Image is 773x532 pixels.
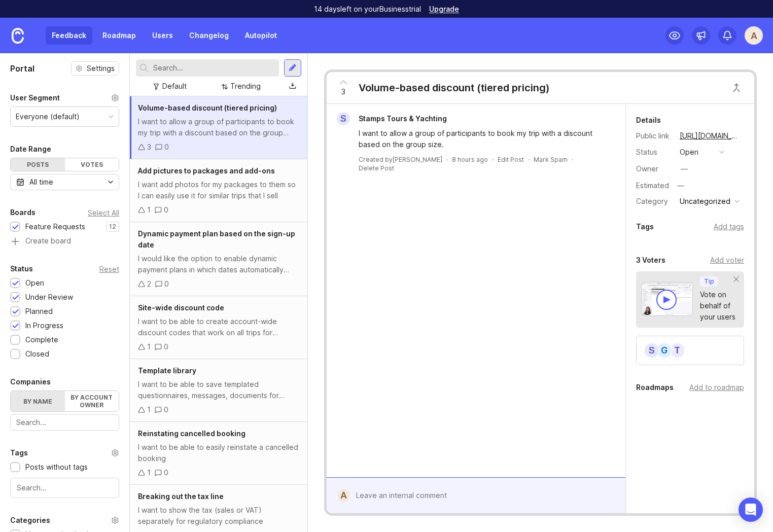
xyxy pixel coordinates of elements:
div: Category [636,196,672,207]
button: Mark Spam [534,155,568,164]
div: Add voter [710,255,744,266]
span: Dynamic payment plan based on the sign-up date [138,229,295,249]
div: A [338,489,350,502]
div: Estimated [636,182,669,189]
div: In Progress [25,320,63,331]
a: Create board [10,237,119,246]
div: — [674,179,687,192]
div: All time [29,176,53,188]
span: Template library [138,366,196,375]
button: A [745,26,763,45]
div: I want to be able to create account-wide discount codes that work on all trips for promotional pu... [138,316,299,338]
a: Upgrade [429,6,459,13]
div: Open Intercom Messenger [739,498,763,522]
div: 0 [164,341,168,352]
div: 1 [147,467,151,478]
div: Public link [636,130,672,141]
label: By name [11,391,65,411]
a: Template libraryI want to be able to save templated questionnaires, messages, documents for eSign... [130,359,307,422]
a: Dynamic payment plan based on the sign-up dateI would like the option to enable dynamic payment p... [130,222,307,296]
div: Under Review [25,292,73,303]
div: — [681,163,688,174]
span: Settings [87,63,115,74]
div: Open [25,277,44,289]
div: I would like the option to enable dynamic payment plans in which dates automatically change depen... [138,253,299,275]
div: Planned [25,306,53,317]
div: Companies [10,376,51,388]
img: video-thumbnail-vote-d41b83416815613422e2ca741bf692cc.jpg [641,282,693,316]
div: Reset [99,266,119,272]
span: Breaking out the tax line [138,492,224,501]
p: Tip [704,277,714,286]
div: 0 [164,141,169,153]
div: Boards [10,206,36,219]
a: [URL][DOMAIN_NAME] [677,129,744,143]
div: 2 [147,278,151,290]
p: 12 [109,223,116,231]
div: Default [162,81,187,92]
a: Add pictures to packages and add-onsI want add photos for my packages to them so I can easily use... [130,159,307,222]
a: Reinstating cancelled bookingI want to be able to easily reinstate a cancelled booking10 [130,422,307,485]
div: Posts [11,158,65,171]
div: T [669,342,685,359]
div: User Segment [10,92,60,104]
div: Trending [230,81,261,92]
img: Canny Home [12,28,24,44]
div: Roadmaps [636,381,674,394]
a: 8 hours ago [452,155,488,164]
div: Everyone (default) [16,111,80,122]
div: · [492,155,494,164]
div: open [680,147,698,158]
div: Edit Post [498,155,524,164]
div: Tags [10,447,28,459]
input: Search... [16,417,113,428]
span: Site-wide discount code [138,303,224,312]
span: Add pictures to packages and add-ons [138,166,275,175]
div: Status [636,147,672,158]
div: I want to be able to save templated questionnaires, messages, documents for eSignature to just gr... [138,379,299,401]
div: S [337,112,350,125]
div: Add tags [714,221,744,232]
div: Closed [25,348,49,360]
div: 0 [164,204,168,216]
div: Tags [636,221,654,233]
div: Created by [PERSON_NAME] [359,155,442,164]
p: 14 days left on your Business trial [314,4,421,14]
div: Add to roadmap [689,382,744,393]
div: 0 [164,404,168,415]
div: 3 [147,141,151,153]
a: Changelog [183,26,235,45]
a: Autopilot [239,26,283,45]
div: Volume-based discount (tiered pricing) [359,81,550,95]
div: I want to show the tax (sales or VAT) separately for regulatory compliance [138,505,299,527]
label: By account owner [65,391,119,411]
div: Categories [10,514,50,526]
div: Owner [636,163,672,174]
div: Details [636,114,661,126]
div: I want to be able to easily reinstate a cancelled booking [138,442,299,464]
div: Date Range [10,143,51,155]
div: I want to allow a group of participants to book my trip with a discount based on the group size. [359,128,605,150]
div: 1 [147,404,151,415]
div: Feature Requests [25,221,85,232]
div: Select All [88,210,119,216]
span: Reinstating cancelled booking [138,429,245,438]
button: Settings [71,61,119,76]
a: SStamps Tours & Yachting [331,112,455,125]
input: Search... [153,62,275,74]
svg: toggle icon [102,178,119,186]
a: Volume-based discount (tiered pricing)I want to allow a group of participants to book my trip wit... [130,96,307,159]
div: Votes [65,158,119,171]
span: 3 [341,86,345,97]
div: · [572,155,573,164]
input: Search... [17,482,113,493]
a: Users [146,26,179,45]
div: Uncategorized [680,196,730,207]
div: Delete Post [359,164,394,172]
button: Close button [726,78,747,98]
div: G [656,342,673,359]
a: Roadmap [96,26,142,45]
